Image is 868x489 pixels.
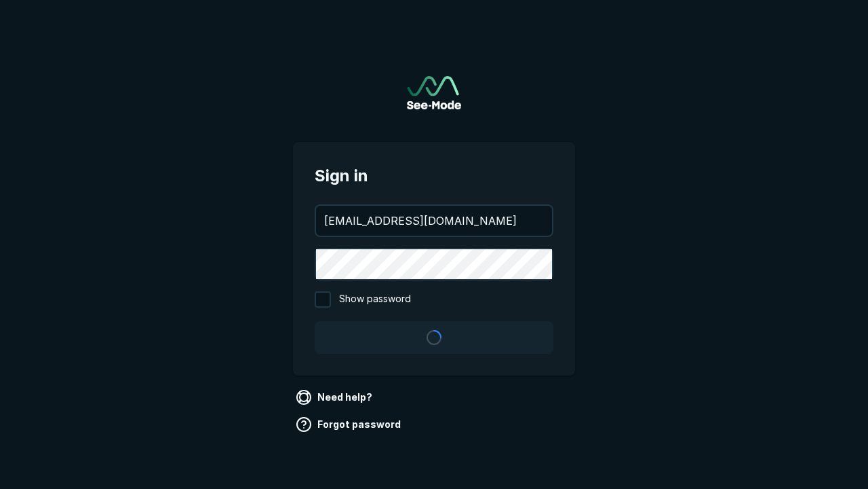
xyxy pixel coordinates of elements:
a: Forgot password [293,414,406,435]
span: Show password [339,291,411,308]
a: Need help? [293,386,378,408]
a: Go to sign in [407,76,461,109]
span: Sign in [315,164,553,188]
input: your@email.com [316,206,552,236]
img: See-Mode Logo [407,76,461,109]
